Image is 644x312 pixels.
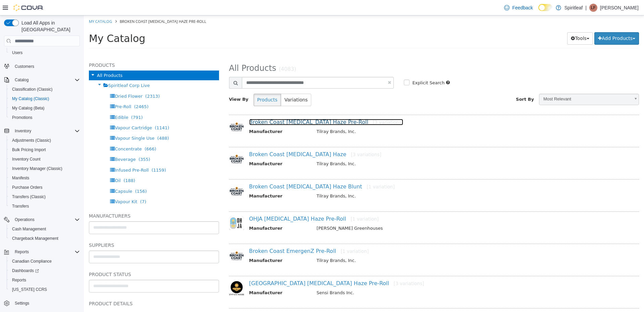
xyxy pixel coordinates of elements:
[170,78,197,91] button: Products
[15,64,34,69] span: Customers
[12,96,49,101] span: My Catalog (Classic)
[5,17,61,29] span: My Catalog
[455,79,546,89] span: Most Relevant
[9,136,54,144] a: Adjustments (Classic)
[7,183,83,192] button: Purchase Orders
[12,138,51,143] span: Adjustments (Classic)
[9,114,80,122] span: Promotions
[7,94,83,103] button: My Catalog (Classic)
[228,242,540,250] td: Tilray Brands, Inc.
[12,50,22,55] span: Users
[145,81,165,86] span: View By
[31,131,58,136] span: Concentrate
[71,110,85,115] span: (1141)
[9,85,80,93] span: Classification (Classic)
[7,103,83,113] button: My Catalog (Beta)
[7,275,83,285] button: Reports
[591,4,596,12] span: LF
[12,105,45,111] span: My Catalog (Beta)
[145,265,160,280] img: 150
[31,120,70,125] span: Vapour Single Use
[283,169,311,174] small: [1 variation]
[7,173,83,183] button: Manifests
[145,48,193,57] span: All Products
[483,17,509,29] button: Tools
[9,225,80,233] span: Cash Management
[12,87,53,92] span: Classification (Classic)
[12,216,37,224] button: Operations
[9,155,80,163] span: Inventory Count
[9,202,32,210] a: Transfers
[12,299,80,307] span: Settings
[12,236,58,241] span: Chargeback Management
[12,216,80,224] span: Operations
[228,145,540,153] td: Tilray Brands, Inc.
[12,287,47,292] span: [US_STATE] CCRS
[267,136,298,142] small: [3 variations]
[12,248,80,256] span: Reports
[12,259,52,264] span: Canadian Compliance
[7,113,83,122] button: Promotions
[585,4,587,12] p: |
[36,3,122,8] span: Broken Coast [MEDICAL_DATA] Haze Pre-Roll
[9,85,55,93] a: Classification (Classic)
[12,157,41,162] span: Inventory Count
[15,301,29,306] span: Settings
[327,64,361,71] label: Explicit Search
[12,127,34,135] button: Inventory
[61,131,72,136] span: (666)
[7,202,83,211] button: Transfers
[9,267,42,275] a: Dashboards
[455,78,555,90] a: Most Relevant
[145,136,160,151] img: 150
[1,298,83,308] button: Settings
[538,4,552,11] input: Dark Mode
[50,89,65,94] span: (2465)
[31,141,52,146] span: Beverage
[9,49,80,57] span: Users
[7,257,83,266] button: Canadian Compliance
[9,114,35,122] a: Promotions
[7,266,83,275] a: Dashboards
[145,104,160,119] img: 150
[5,3,28,8] a: My Catalog
[165,136,298,142] a: Broken Coast [MEDICAL_DATA] Haze[3 variations]
[12,147,46,152] span: Bulk Pricing Import
[9,95,52,103] a: My Catalog (Classic)
[145,168,160,183] img: 150
[7,164,83,173] button: Inventory Manager (Classic)
[165,168,311,174] a: Broken Coast [MEDICAL_DATA] Haze Blunt[1 variation]
[310,265,340,271] small: [3 variations]
[9,225,49,233] a: Cash Management
[9,165,80,173] span: Inventory Manager (Classic)
[9,104,80,112] span: My Catalog (Beta)
[47,99,59,104] span: (791)
[432,81,450,86] span: Sort By
[5,226,135,234] h5: Suppliers
[12,175,29,181] span: Manifests
[9,165,65,173] a: Inventory Manager (Classic)
[9,257,54,265] a: Canadian Compliance
[9,174,32,182] a: Manifests
[7,145,83,154] button: Bulk Pricing Import
[12,76,80,84] span: Catalog
[31,110,68,115] span: Vapour Cartridge
[257,233,285,238] small: [1 variation]
[1,126,83,136] button: Inventory
[165,265,340,271] a: [GEOGRAPHIC_DATA] [MEDICAL_DATA] Haze Pre-Roll[3 variations]
[5,46,135,54] h5: Products
[12,115,33,120] span: Promotions
[228,113,540,121] td: Tilray Brands, Inc.
[165,200,295,207] a: OHJA [MEDICAL_DATA] Haze Pre-Roll[1 variation]
[9,234,80,242] span: Chargeback Management
[1,247,83,257] button: Reports
[9,174,80,182] span: Manifests
[9,136,80,144] span: Adjustments (Classic)
[31,152,65,157] span: Infused Pre-Roll
[7,285,83,294] button: [US_STATE] CCRS
[31,89,47,94] span: Pre-Roll
[5,255,135,263] h5: Product Status
[289,104,320,109] small: [3 variations]
[31,184,53,189] span: Vapour Kit
[9,49,25,57] a: Users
